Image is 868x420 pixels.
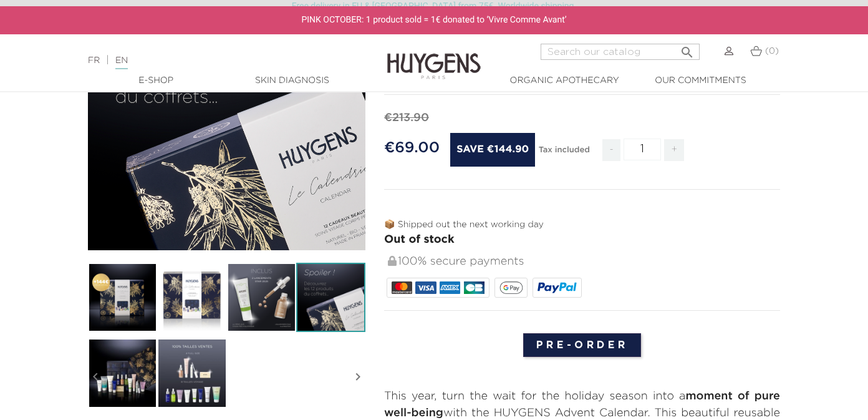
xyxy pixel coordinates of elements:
[539,137,590,170] div: Tax included
[464,281,485,294] img: CB_NATIONALE
[384,112,429,124] span: €213.90
[624,139,661,160] input: Quantity
[387,33,481,81] img: Huygens
[638,74,763,87] a: Our commitments
[384,218,780,232] p: 📦 Shipped out the next working day
[676,40,698,57] button: 
[523,333,642,357] input: Pre-order
[765,47,779,56] span: (0)
[384,234,455,245] span: Out of stock
[384,140,440,155] span: €69.00
[499,281,523,294] img: google_pay
[350,346,365,408] i: 
[94,74,218,87] a: E-Shop
[415,281,436,294] img: VISA
[440,281,460,294] img: AMEX
[229,74,354,87] a: Skin Diagnosis
[450,133,535,167] span: Save €144.90
[664,139,684,161] span: +
[680,41,695,56] i: 
[502,74,627,87] a: Organic Apothecary
[392,281,412,294] img: MASTERCARD
[541,44,700,60] input: Search
[88,56,100,65] a: FR
[82,53,352,68] div: |
[388,256,397,266] img: 100% secure payments
[602,139,620,161] span: -
[88,346,103,408] i: 
[115,56,128,69] a: EN
[384,391,780,419] strong: moment of pure well-being
[387,248,780,275] div: 100% secure payments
